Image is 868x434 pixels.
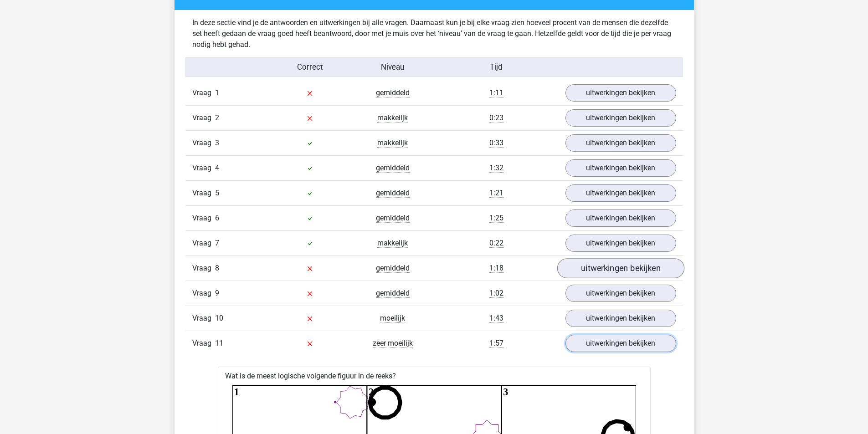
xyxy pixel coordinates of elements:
span: Vraag [192,188,215,199]
span: 1:11 [489,88,503,97]
span: makkelijk [377,113,408,123]
span: Vraag [192,313,215,324]
a: uitwerkingen bekijken [565,285,676,302]
span: makkelijk [377,239,408,248]
span: 10 [215,314,223,322]
div: Niveau [351,61,434,73]
span: 0:33 [489,138,503,148]
div: In deze sectie vind je de antwoorden en uitwerkingen bij alle vragen. Daarnaast kun je bij elke v... [185,17,683,50]
span: Vraag [192,87,215,98]
a: uitwerkingen bekijken [565,184,676,202]
span: Vraag [192,163,215,174]
span: gemiddeld [376,189,410,198]
span: 8 [215,264,219,272]
span: moeilijk [380,314,405,323]
span: 7 [215,239,219,247]
a: uitwerkingen bekijken [565,159,676,177]
span: 1:32 [489,163,503,173]
span: 1 [215,88,219,97]
a: uitwerkingen bekijken [557,258,684,278]
span: 1:43 [489,314,503,323]
span: Vraag [192,288,215,299]
text: 1 [234,386,239,398]
span: 9 [215,289,219,297]
a: uitwerkingen bekijken [565,335,676,352]
span: makkelijk [377,138,408,148]
span: gemiddeld [376,214,410,223]
span: Vraag [192,213,215,224]
span: Vraag [192,338,215,349]
span: 2 [215,113,219,122]
span: 6 [215,214,219,222]
span: gemiddeld [376,264,410,273]
span: Vraag [192,238,215,249]
span: 1:02 [489,289,503,298]
a: uitwerkingen bekijken [565,109,676,127]
text: 3 [503,386,508,398]
a: uitwerkingen bekijken [565,310,676,327]
a: uitwerkingen bekijken [565,209,676,227]
span: Vraag [192,138,215,148]
span: 0:22 [489,239,503,248]
span: 11 [215,339,223,347]
span: 0:23 [489,113,503,123]
a: uitwerkingen bekijken [565,235,676,252]
span: gemiddeld [376,163,410,173]
span: 1:25 [489,214,503,223]
text: 2 [369,386,374,398]
span: gemiddeld [376,88,410,97]
span: 4 [215,163,219,172]
span: Vraag [192,263,215,274]
span: Vraag [192,112,215,123]
span: 3 [215,138,219,147]
span: 5 [215,189,219,197]
span: 1:57 [489,339,503,348]
a: uitwerkingen bekijken [565,134,676,152]
span: gemiddeld [376,289,410,298]
span: 1:18 [489,264,503,273]
div: Correct [268,61,351,73]
span: 1:21 [489,189,503,198]
a: uitwerkingen bekijken [565,84,676,102]
span: zeer moeilijk [373,339,413,348]
div: Tijd [434,61,558,73]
